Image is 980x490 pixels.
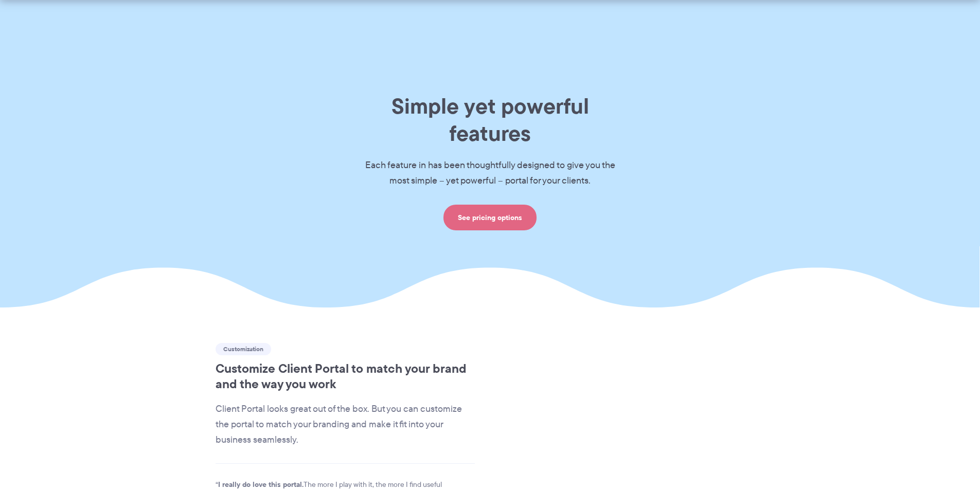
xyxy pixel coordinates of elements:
p: Client Portal looks great out of the box. But you can customize the portal to match your branding... [216,402,475,448]
p: Each feature in has been thoughtfully designed to give you the most simple – yet powerful – porta... [349,158,632,189]
strong: I really do love this portal. [218,479,304,490]
span: Customization [216,343,271,355]
h2: Customize Client Portal to match your brand and the way you work [216,361,475,392]
a: See pricing options [443,205,537,230]
h1: Simple yet powerful features [349,93,632,147]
